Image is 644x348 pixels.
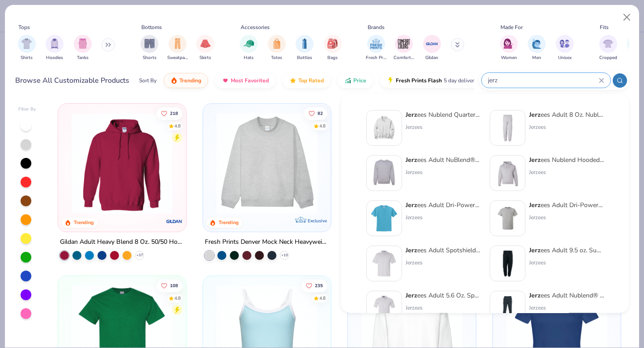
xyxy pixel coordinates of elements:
span: Bottles [297,55,312,61]
strong: Jerz [406,110,417,119]
div: Jerzees [406,304,481,312]
div: Jerzees [406,123,481,131]
strong: Jerz [406,156,417,164]
div: Fresh Prints Denver Mock Neck Heavyweight Sweatshirt [205,237,329,248]
button: filter button [296,35,314,61]
img: Fresh Prints Image [369,37,383,51]
div: filter for Shorts [140,35,158,61]
img: Comfort Colors Image [397,37,411,51]
img: 7fe0ff40-50c5-4b13-a68a-6735e4fa6c6a [494,204,521,232]
button: Like [157,279,183,292]
img: Sweatpants Image [173,38,182,49]
div: Jerzees [529,168,604,176]
span: Top Rated [298,77,324,84]
div: filter for Women [500,35,518,61]
span: + 10 [281,253,288,258]
span: Skirts [199,55,211,61]
span: Unisex [558,55,572,61]
div: Jerzees [406,213,481,221]
button: Trending [164,73,208,88]
img: 1e83f757-3936-41c1-98d4-2ae4c75d0465 [370,250,398,277]
strong: Jerz [529,246,541,255]
div: filter for Totes [268,35,286,61]
div: filter for Unisex [556,35,574,61]
span: Fresh Prints [366,55,386,61]
strong: Jerz [529,201,541,209]
div: Jerzees [529,213,604,221]
span: Exclusive [308,218,327,224]
img: Bags Image [327,38,337,49]
button: Top Rated [283,73,330,88]
span: Bags [327,55,338,61]
div: filter for Comfort Colors [394,35,414,61]
div: ees Nublend Hooded Sweatshirt [529,155,604,165]
span: Totes [271,55,282,61]
span: Price [353,77,366,84]
span: 5 day delivery [444,76,477,86]
button: filter button [46,35,64,61]
strong: Jerz [529,110,541,119]
button: filter button [167,35,188,61]
span: 108 [170,283,178,288]
button: filter button [556,35,574,61]
div: 4.8 [175,295,181,301]
img: 8c8d2adc-8df3-436c-a955-f6d48eb76061 [370,204,398,232]
img: Tanks Image [78,38,88,49]
button: Like [304,107,327,119]
div: filter for Tanks [74,35,92,61]
span: 235 [315,283,323,288]
div: Browse All Customizable Products [15,75,129,86]
div: Brands [368,23,385,31]
img: 260cb320-1c3e-46db-abd1-be4547060713 [494,295,521,323]
div: filter for Hats [240,35,258,61]
button: Most Favorited [215,73,275,88]
div: filter for Men [528,35,546,61]
div: Accessories [241,23,270,31]
img: most_fav.gif [222,77,229,84]
img: Hoodies Image [50,38,59,49]
div: filter for Sweatpants [167,35,188,61]
div: filter for Shirts [18,35,36,61]
img: Bottles Image [300,38,309,49]
button: filter button [140,35,158,61]
div: ees Adult 5.6 Oz. Spotshield Jersey Polo [406,291,481,300]
div: ees Adult NuBlend® Fleece Crew [406,155,481,165]
strong: Jerz [406,291,417,300]
div: 4.8 [319,123,326,129]
button: filter button [528,35,546,61]
div: ees Adult Dri-Power® Active T-Shirt [406,200,481,210]
button: Close [619,9,636,26]
span: 218 [170,111,178,115]
strong: Jerz [406,246,417,255]
div: Filter By [18,106,36,113]
div: Bottoms [141,23,162,31]
button: filter button [500,35,518,61]
div: 4.8 [175,123,181,129]
img: Shorts Image [144,38,155,49]
div: filter for Fresh Prints [366,35,386,61]
div: Jerzees [406,168,481,176]
span: Cropped [599,55,617,61]
div: Fits [600,23,609,31]
img: Cropped Image [603,38,613,49]
img: flash.gif [387,77,394,84]
img: Unisex Image [559,38,570,49]
div: filter for Gildan [423,35,441,61]
div: filter for Cropped [599,35,617,61]
span: Shorts [143,55,157,61]
div: Jerzees [406,259,481,267]
div: Jerzees [529,259,604,267]
img: a90f7c54-8796-4cb2-9d6e-4e9644cfe0fe [322,113,432,214]
button: Price [338,73,373,88]
span: Fresh Prints Flash [396,77,442,84]
img: Gildan Image [425,37,439,51]
span: Gildan [425,55,438,61]
button: filter button [366,35,386,61]
div: filter for Bottles [296,35,314,61]
button: filter button [268,35,286,61]
span: Women [501,55,517,61]
button: filter button [599,35,617,61]
img: 665f1cf0-24f0-4774-88c8-9b49303e6076 [494,114,521,142]
span: Men [532,55,541,61]
div: ees Nublend Quarter-Zip Cadet Collar Sweatshirt [406,110,481,119]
